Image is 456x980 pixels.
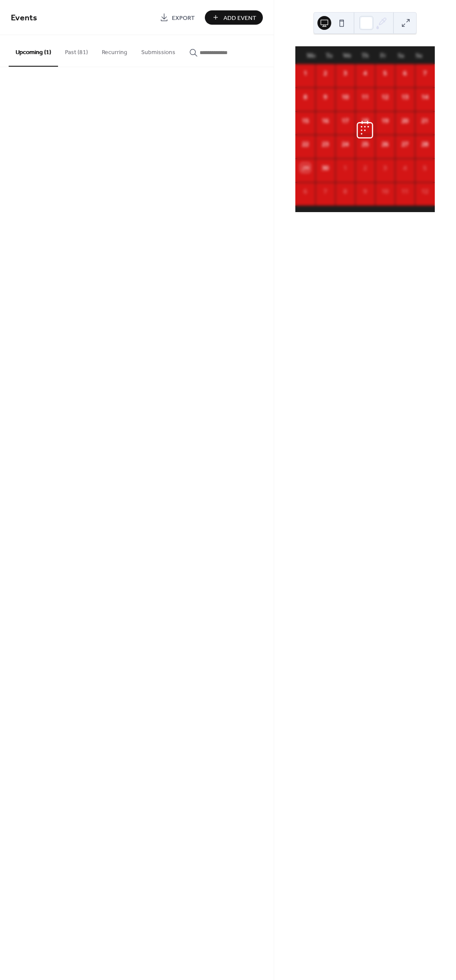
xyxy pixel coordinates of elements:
[380,68,390,78] div: 5
[9,35,58,67] button: Upcoming (1)
[301,163,310,173] div: 29
[301,187,310,196] div: 6
[301,68,310,78] div: 1
[420,116,430,126] div: 21
[11,10,37,26] span: Events
[340,163,350,173] div: 1
[320,116,330,126] div: 16
[153,10,201,25] a: Export
[410,47,428,64] div: Su
[340,139,350,149] div: 24
[320,139,330,149] div: 23
[360,116,370,126] div: 18
[360,187,370,196] div: 9
[134,35,182,66] button: Submissions
[374,47,392,64] div: Fr
[400,92,410,102] div: 13
[420,68,430,78] div: 7
[320,187,330,196] div: 7
[356,47,374,64] div: Th
[58,35,95,66] button: Past (81)
[172,13,195,23] span: Export
[301,139,310,149] div: 22
[360,163,370,173] div: 2
[301,116,310,126] div: 15
[380,92,390,102] div: 12
[301,92,310,102] div: 8
[400,163,410,173] div: 4
[420,92,430,102] div: 14
[380,163,390,173] div: 3
[338,47,356,64] div: We
[340,116,350,126] div: 17
[400,139,410,149] div: 27
[420,163,430,173] div: 5
[340,92,350,102] div: 10
[302,47,320,64] div: Mo
[320,92,330,102] div: 9
[380,139,390,149] div: 26
[320,47,338,64] div: Tu
[320,68,330,78] div: 2
[420,187,430,196] div: 12
[392,47,410,64] div: Sa
[420,139,430,149] div: 28
[400,68,410,78] div: 6
[380,116,390,126] div: 19
[95,35,134,66] button: Recurring
[360,139,370,149] div: 25
[340,68,350,78] div: 3
[205,10,263,25] button: Add Event
[360,92,370,102] div: 11
[400,116,410,126] div: 20
[400,187,410,196] div: 11
[360,68,370,78] div: 4
[223,13,256,23] span: Add Event
[320,163,330,173] div: 30
[380,187,390,196] div: 10
[340,187,350,196] div: 8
